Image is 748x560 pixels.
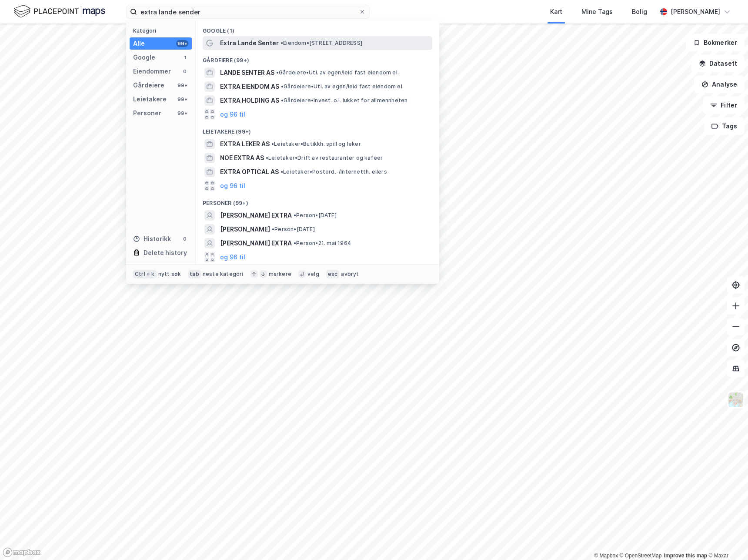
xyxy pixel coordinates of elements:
button: og 96 til [220,109,245,120]
div: Historikk [133,234,171,244]
div: Leietakere [133,94,167,104]
span: • [281,83,284,90]
span: Leietaker • Butikkh. spill og leker [271,141,361,148]
div: 0 [181,235,188,242]
span: Person • [DATE] [294,212,337,219]
div: Kontrollprogram for chat [705,518,748,560]
div: 1 [181,54,188,61]
div: Leietakere (99+) [196,121,439,137]
span: Gårdeiere • Utl. av egen/leid fast eiendom el. [281,83,404,90]
input: Søk på adresse, matrikkel, gårdeiere, leietakere eller personer [137,5,359,18]
div: Eiendommer [133,66,171,77]
span: • [294,240,296,246]
span: [PERSON_NAME] EXTRA [220,238,292,248]
a: Mapbox homepage [3,547,41,557]
div: Personer [133,108,161,118]
button: og 96 til [220,181,245,191]
div: Personer (99+) [196,193,439,208]
div: Kart [550,7,562,17]
button: Filter [703,97,745,114]
a: OpenStreetMap [620,553,662,559]
span: Leietaker • Postord.-/Internetth. ellers [280,168,387,175]
span: NOE EXTRA AS [220,153,264,163]
span: EXTRA EIENDOM AS [220,81,279,92]
span: • [280,40,283,46]
div: neste kategori [203,271,244,278]
div: 0 [181,68,188,75]
span: • [281,97,284,104]
div: avbryt [341,271,359,278]
div: Google (1) [196,20,439,36]
span: [PERSON_NAME] EXTRA [220,210,292,221]
button: Analyse [694,76,745,93]
span: • [276,69,279,76]
div: 99+ [176,82,188,89]
div: Bolig [632,7,647,17]
div: 99+ [176,110,188,117]
div: Delete history [144,248,187,258]
button: Tags [704,117,745,135]
span: EXTRA OPTICAL AS [220,167,279,177]
div: esc [326,270,340,278]
span: Person • 21. mai 1964 [294,240,351,247]
div: Google [133,52,155,63]
div: [PERSON_NAME] [671,7,720,17]
iframe: Chat Widget [705,518,748,560]
div: nytt søk [158,271,181,278]
div: Kategori [133,27,192,34]
span: Eiendom • [STREET_ADDRESS] [280,40,362,47]
span: • [272,226,274,232]
span: Gårdeiere • Utl. av egen/leid fast eiendom el. [276,69,399,76]
img: logo.f888ab2527a4732fd821a326f86c7f29.svg [14,4,105,19]
div: Gårdeiere [133,80,164,91]
a: Mapbox [594,553,618,559]
span: • [271,141,274,147]
span: • [266,154,268,161]
div: Gårdeiere (99+) [196,50,439,66]
span: • [294,212,296,218]
div: 99+ [176,96,188,103]
div: velg [307,271,319,278]
span: LANDE SENTER AS [220,67,274,78]
div: markere [269,271,291,278]
button: Bokmerker [686,34,745,51]
span: Gårdeiere • Invest. o.l. lukket for allmennheten [281,97,407,104]
span: Leietaker • Drift av restauranter og kafeer [266,154,383,161]
span: EXTRA HOLDING AS [220,95,279,106]
span: Person • [DATE] [272,226,315,233]
span: • [280,168,283,175]
a: Improve this map [664,553,707,559]
button: Datasett [691,55,745,72]
div: Ctrl + k [133,270,157,278]
div: Alle [133,38,145,49]
span: EXTRA LEKER AS [220,139,270,149]
img: Z [728,392,744,408]
div: tab [188,270,201,278]
span: Extra Lande Senter [220,38,279,48]
div: 99+ [176,40,188,47]
div: Mine Tags [581,7,613,17]
span: [PERSON_NAME] [220,224,270,235]
button: og 96 til [220,252,245,262]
